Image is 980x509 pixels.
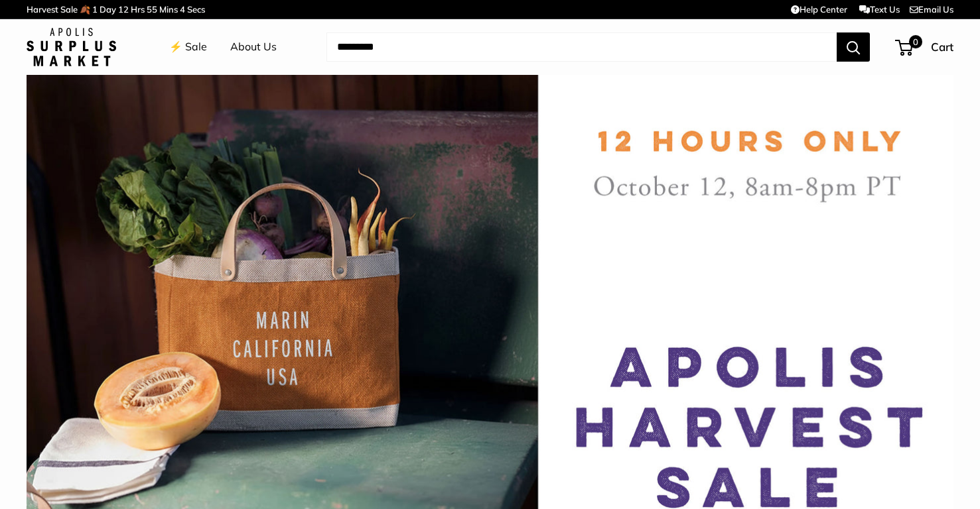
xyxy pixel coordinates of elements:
[92,4,98,15] span: 1
[230,37,277,57] a: About Us
[100,4,116,15] span: Day
[159,4,178,15] span: Mins
[326,32,837,62] input: Search...
[837,32,870,62] button: Search
[187,4,205,15] span: Secs
[909,35,922,48] span: 0
[791,4,847,15] a: Help Center
[180,4,185,15] span: 4
[859,4,900,15] a: Text Us
[169,37,207,57] a: ⚡️ Sale
[931,40,953,54] span: Cart
[118,4,129,15] span: 12
[910,4,953,15] a: Email Us
[147,4,157,15] span: 55
[131,4,145,15] span: Hrs
[27,28,116,66] img: Apolis: Surplus Market
[896,36,953,58] a: 0 Cart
